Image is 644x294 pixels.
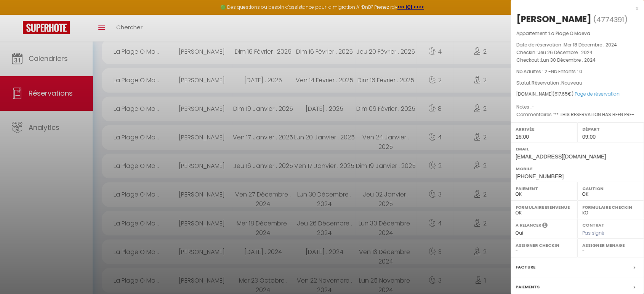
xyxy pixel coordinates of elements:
[516,203,572,211] label: Formulaire Bienvenue
[516,125,572,133] label: Arrivée
[596,15,624,24] span: 4774391
[516,263,535,271] label: Facture
[582,185,639,192] label: Caution
[516,153,606,160] span: [EMAIL_ADDRESS][DOMAIN_NAME]
[564,42,617,48] span: Mer 18 Décembre . 2024
[582,203,639,211] label: Formulaire Checkin
[553,91,574,97] span: ( €)
[516,185,572,192] label: Paiement
[538,49,593,56] span: Jeu 26 Décembre . 2024
[516,173,564,179] span: [PHONE_NUMBER]
[516,134,529,140] span: 16:00
[516,145,639,153] label: Email
[549,30,590,37] span: La Plage O Maeva
[516,91,638,98] div: [DOMAIN_NAME]
[516,241,572,249] label: Assigner Checkin
[582,230,604,236] span: Pas signé
[554,91,568,97] span: 617.65
[516,49,638,56] p: Checkin :
[541,57,596,63] span: Lun 30 Décembre . 2024
[582,134,596,140] span: 09:00
[516,41,638,49] p: Date de réservation :
[516,111,638,118] p: Commentaires :
[582,222,604,227] label: Contrat
[532,104,534,110] span: -
[516,30,638,37] p: Appartement :
[561,80,582,86] span: Nouveau
[516,68,582,75] span: Nb Adultes : 2 -
[582,125,639,133] label: Départ
[516,222,541,228] label: A relancer
[516,283,540,291] label: Paiements
[516,56,638,64] p: Checkout :
[516,165,639,173] label: Mobile
[593,14,628,25] span: ( )
[516,103,638,111] p: Notes :
[551,68,582,75] span: Nb Enfants : 0
[516,13,591,25] div: [PERSON_NAME]
[511,4,638,13] div: x
[582,241,639,249] label: Assigner Menage
[575,91,620,97] a: Page de réservation
[516,79,638,87] p: Statut Réservation :
[542,222,548,230] i: Sélectionner OUI si vous souhaiter envoyer les séquences de messages post-checkout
